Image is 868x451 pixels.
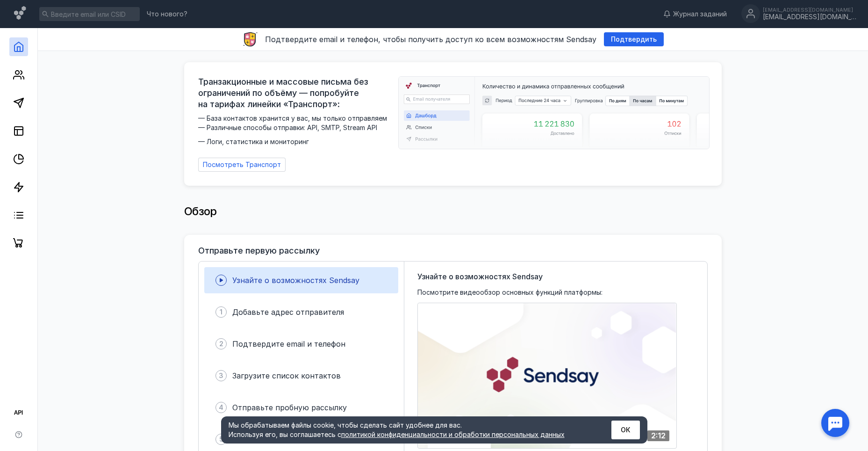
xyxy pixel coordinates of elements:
span: Подтвердить [611,36,657,44]
span: Что нового? [147,11,187,17]
span: Посмотрите видеообзор основных функций платформы: [417,288,603,297]
span: Обзор [184,204,217,218]
div: [EMAIL_ADDRESS][DOMAIN_NAME] [763,13,856,21]
span: Узнайте о возможностях Sendsay [417,271,543,282]
h3: Отправьте первую рассылку [198,246,320,255]
span: 5 [219,435,223,444]
span: Подтвердите email и телефон, чтобы получить доступ ко всем возможностям Sendsay [265,35,596,44]
img: dashboard-transport-banner [399,77,709,149]
button: Подтвердить [604,32,664,46]
a: Что нового? [142,11,192,17]
a: политикой конфиденциальности и обработки персональных данных [341,430,565,438]
span: — База контактов хранится у вас, мы только отправляем — Различные способы отправки: API, SMTP, St... [198,114,393,146]
span: 3 [219,371,223,380]
button: ОК [611,421,640,439]
a: Посмотреть Транспорт [198,158,286,172]
div: 2:12 [647,430,669,441]
span: 1 [220,307,222,317]
span: 4 [219,403,223,412]
span: Добавьте адрес отправителя [232,307,344,317]
span: Подтвердите email и телефон [232,339,345,349]
div: [EMAIL_ADDRESS][DOMAIN_NAME] [763,7,856,13]
span: 2 [219,339,223,349]
span: Транзакционные и массовые письма без ограничений по объёму — попробуйте на тарифах линейки «Транс... [198,76,393,110]
a: Журнал заданий [659,9,732,19]
div: Мы обрабатываем файлы cookie, чтобы сделать сайт удобнее для вас. Используя его, вы соглашаетесь c [229,421,588,439]
input: Введите email или CSID [39,7,140,21]
span: Журнал заданий [673,9,727,19]
span: Отправьте пробную рассылку [232,403,347,412]
span: Загрузите список контактов [232,371,341,380]
span: Узнайте о возможностях Sendsay [232,276,359,285]
span: Посмотреть Транспорт [203,161,281,169]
